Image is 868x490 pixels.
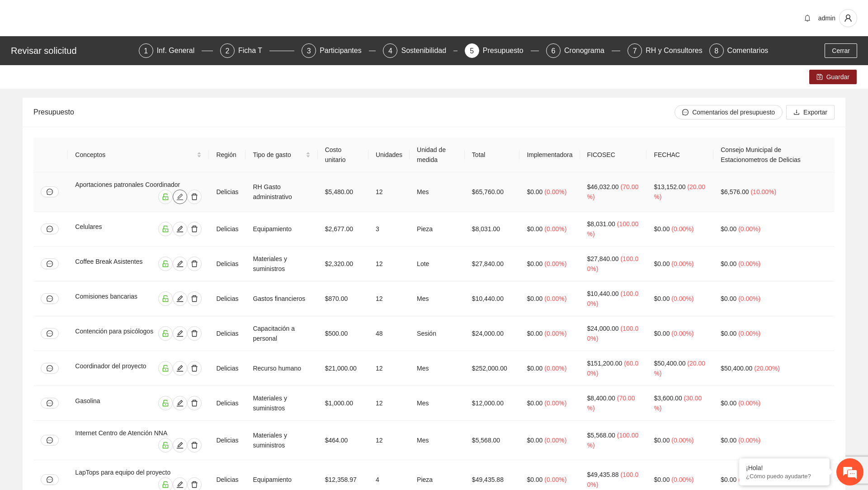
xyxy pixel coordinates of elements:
td: $65,760.00 [465,172,520,212]
div: Gasolina [75,396,129,410]
td: Delicias [209,316,245,351]
button: Cerrar [825,43,857,58]
span: $13,152.00 [654,183,685,190]
button: message [41,474,59,485]
div: Aportaciones patronales Coordinador [75,180,202,190]
span: message [47,437,53,443]
span: 5 [470,47,474,55]
td: 48 [368,316,410,351]
span: unlock [159,330,172,337]
span: Estamos en línea. [52,121,125,212]
span: Conceptos [75,150,195,160]
span: delete [188,365,201,372]
span: ( 0.00% ) [738,400,760,407]
span: ( 0.00% ) [544,225,566,233]
span: delete [188,481,201,488]
button: delete [187,326,202,341]
td: Mes [410,421,465,460]
span: edit [173,400,187,407]
span: ( 0.00% ) [671,295,693,302]
td: Delicias [209,351,245,386]
span: delete [188,225,201,233]
span: delete [188,260,201,267]
span: unlock [159,225,172,233]
span: delete [188,442,201,449]
span: ( 0.00% ) [671,437,693,444]
td: 12 [368,421,410,460]
span: ( 0.00% ) [738,260,760,267]
span: delete [188,193,201,200]
span: message [47,261,53,267]
span: unlock [159,193,172,200]
span: $151,200.00 [587,360,623,367]
button: delete [187,222,202,236]
button: delete [187,438,202,452]
span: ( 0.00% ) [544,260,566,267]
td: $2,320.00 [318,247,368,281]
button: saveGuardar [809,70,857,84]
span: ( 0.00% ) [544,437,566,444]
td: $27,840.00 [465,247,520,281]
span: $5,568.00 [587,432,615,439]
div: Cronograma [564,43,612,58]
span: 7 [633,47,637,55]
div: 1Inf. General [139,43,213,58]
div: Presupuesto [483,43,531,58]
button: delete [187,257,202,271]
td: 12 [368,172,410,212]
span: message [47,476,53,483]
button: unlock [158,326,173,341]
span: ( 10.00% ) [750,188,776,195]
div: Comentarios [727,43,769,58]
span: message [47,330,53,337]
td: Delicias [209,421,245,460]
span: edit [173,193,187,200]
th: Total [465,138,520,172]
span: ( 0.00% ) [738,437,760,444]
button: edit [173,291,187,306]
span: $0.00 [654,437,670,444]
span: 1 [144,47,148,55]
span: unlock [159,481,172,488]
td: Mes [410,351,465,386]
span: message [47,400,53,406]
span: $0.00 [527,188,542,195]
span: unlock [159,442,172,449]
span: unlock [159,400,172,407]
button: message [41,186,59,197]
th: Unidades [368,138,410,172]
button: message [41,398,59,409]
td: Mes [410,281,465,316]
span: message [682,109,689,116]
td: 12 [368,351,410,386]
td: 12 [368,386,410,421]
div: 4Sostenibilidad [383,43,457,58]
div: Contención para psicólogos [75,326,156,341]
td: Materiales y suministros [245,421,317,460]
button: edit [173,257,187,271]
button: edit [173,438,187,452]
button: message [41,363,59,374]
span: $0.00 [721,295,736,302]
span: $0.00 [527,295,542,302]
th: FECHAC [646,138,713,172]
th: Consejo Municipal de Estacionometros de Delicias [713,138,835,172]
button: delete [187,291,202,306]
th: Conceptos [68,138,209,172]
button: unlock [158,361,173,376]
span: Cerrar [832,46,850,56]
td: $8,031.00 [465,212,520,247]
button: unlock [158,396,173,410]
button: edit [173,190,187,204]
div: 6Cronograma [546,43,620,58]
button: delete [187,190,202,204]
button: unlock [158,291,173,306]
button: message [41,258,59,269]
button: message [41,328,59,339]
button: message [41,435,59,446]
td: Mes [410,386,465,421]
td: Delicias [209,172,245,212]
div: 3Participantes [302,43,376,58]
td: $1,000.00 [318,386,368,421]
span: $8,400.00 [587,395,615,402]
